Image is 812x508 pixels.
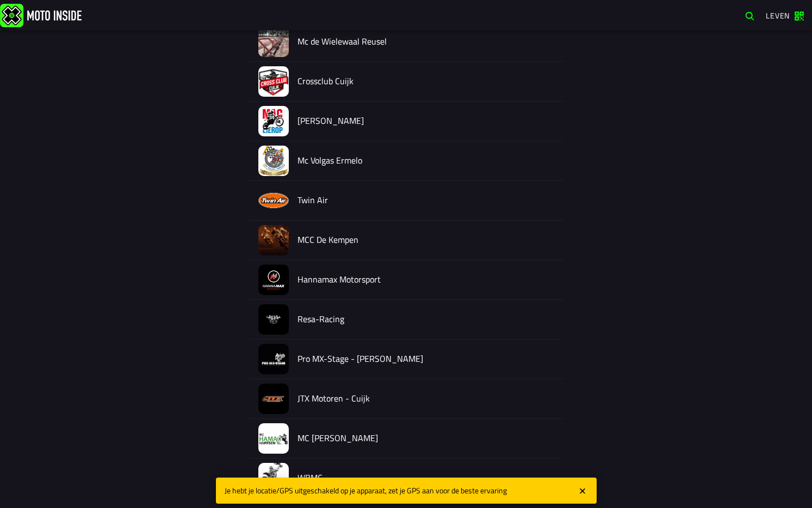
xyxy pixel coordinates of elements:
img: faciliteit-afbeelding [258,423,289,454]
font: Resa-Racing [297,312,344,325]
img: faciliteit-afbeelding [258,304,289,335]
font: Pro MX-Stage - [PERSON_NAME] [297,352,423,365]
img: faciliteit-afbeelding [258,225,289,255]
font: Twin Air [297,193,328,206]
font: Hannamax Motorsport [297,273,381,286]
img: faciliteit-afbeelding [258,463,289,493]
img: faciliteit-afbeelding [258,146,289,176]
font: Mc de Wielewaal Reusel [297,35,387,48]
font: JTX Motoren - Cuijk [297,392,370,405]
img: faciliteit-afbeelding [258,384,289,414]
font: MCC De Kempen [297,233,358,246]
img: faciliteit-afbeelding [258,27,289,57]
img: faciliteit-afbeelding [258,265,289,295]
font: WBMC [297,471,323,484]
font: MC [PERSON_NAME] [297,431,378,444]
font: Crossclub Cuijk [297,74,354,87]
a: Leven [760,6,810,24]
font: Mc Volgas Ermelo [297,154,362,167]
font: Leven [766,10,790,21]
img: faciliteit-afbeelding [258,66,289,97]
img: faciliteit-afbeelding [258,106,289,136]
img: faciliteit-afbeelding [258,344,289,374]
img: faciliteit-afbeelding [258,185,289,216]
font: [PERSON_NAME] [297,114,364,127]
